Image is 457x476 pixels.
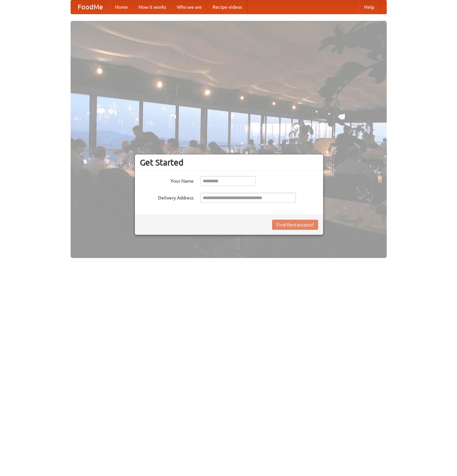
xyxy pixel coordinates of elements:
[133,0,172,14] a: How it works
[140,176,194,184] label: Your Name
[172,0,207,14] a: Who we are
[140,193,194,201] label: Delivery Address
[71,0,110,14] a: FoodMe
[272,220,318,230] button: Find Restaurants!
[359,0,380,14] a: Help
[207,0,247,14] a: Recipe videos
[110,0,133,14] a: Home
[140,157,318,168] h3: Get Started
